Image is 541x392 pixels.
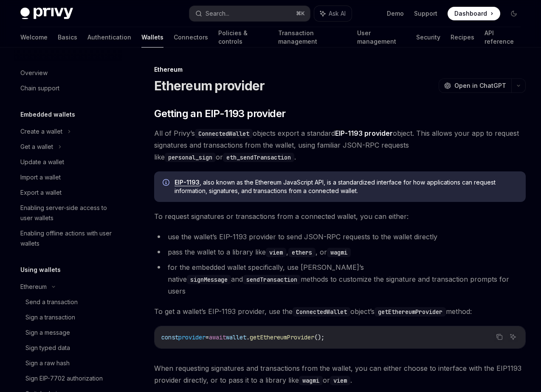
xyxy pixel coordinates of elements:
button: Copy the contents from the code block [494,331,505,342]
a: Dashboard [448,7,500,20]
span: Dashboard [454,9,487,18]
a: Welcome [20,27,48,48]
a: Sign typed data [14,340,122,356]
span: Open in ChatGPT [454,81,506,90]
button: Ask AI [314,6,352,21]
a: Export a wallet [14,185,122,200]
a: Basics [58,27,77,48]
div: Sign a transaction [25,312,75,322]
code: wagmi [299,376,323,385]
div: Sign a raw hash [25,358,70,368]
a: Connectors [174,27,208,48]
span: = [206,333,209,341]
span: , also known as the Ethereum JavaScript API, is a standardized interface for how applications can... [175,178,517,195]
h5: Using wallets [20,265,61,275]
img: dark logo [20,8,73,20]
div: Search... [206,8,229,19]
button: Open in ChatGPT [439,78,511,93]
div: Enabling server-side access to user wallets [20,203,117,223]
a: Sign a message [14,325,122,340]
button: Search...⌘K [189,6,310,21]
div: Sign typed data [25,343,70,353]
code: ConnectedWallet [195,129,253,138]
a: Enabling server-side access to user wallets [14,200,122,226]
a: Sign EIP-7702 authorization [14,371,122,386]
code: viem [330,376,350,385]
div: Ethereum [20,282,47,292]
span: When requesting signatures and transactions from the wallet, you can either choose to interface w... [154,362,526,386]
span: ⌘ K [296,10,305,17]
h5: Embedded wallets [20,109,75,120]
li: use the wallet’s EIP-1193 provider to send JSON-RPC requests to the wallet directly [154,231,526,243]
code: personal_sign [165,153,216,162]
span: wallet [226,333,246,341]
a: Transaction management [278,27,347,48]
span: . [246,333,250,341]
a: Support [414,9,437,18]
a: Overview [14,65,122,81]
a: Sign a transaction [14,310,122,325]
code: viem [266,248,286,257]
span: const [161,333,178,341]
div: Export a wallet [20,188,62,198]
div: Overview [20,68,48,78]
code: wagmi [327,248,351,257]
a: Enabling offline actions with user wallets [14,226,122,251]
div: Ethereum [154,65,526,74]
a: Policies & controls [218,27,268,48]
button: Ask AI [507,331,518,342]
a: Wallets [141,27,163,48]
span: To get a wallet’s EIP-1193 provider, use the object’s method: [154,305,526,317]
div: Enabling offline actions with user wallets [20,228,117,249]
div: Chain support [20,83,59,93]
div: Update a wallet [20,157,64,167]
div: Sign EIP-7702 authorization [25,373,103,384]
a: Authentication [87,27,131,48]
code: eth_sendTransaction [223,153,294,162]
li: pass the wallet to a library like , , or [154,246,526,258]
a: Security [416,27,440,48]
a: Send a transaction [14,294,122,310]
li: for the embedded wallet specifically, use [PERSON_NAME]’s native and methods to customize the sig... [154,261,526,297]
code: ConnectedWallet [293,307,350,316]
a: Update a wallet [14,154,122,170]
a: EIP-1193 provider [335,129,393,138]
a: API reference [485,27,521,48]
span: await [209,333,226,341]
svg: Info [163,179,171,188]
a: Recipes [451,27,474,48]
a: Chain support [14,81,122,96]
div: Send a transaction [25,297,78,307]
a: EIP-1193 [175,179,200,186]
div: Get a wallet [20,142,53,152]
code: sendTransaction [243,275,301,284]
div: Sign a message [25,328,70,338]
button: Toggle dark mode [507,7,521,20]
span: Getting an EIP-1193 provider [154,107,285,120]
span: Ask AI [329,9,346,18]
span: All of Privy’s objects export a standard object. This allows your app to request signatures and t... [154,127,526,163]
span: provider [178,333,206,341]
a: User management [357,27,406,48]
a: Sign a raw hash [14,356,122,371]
span: getEthereumProvider [250,333,314,341]
code: ethers [288,248,316,257]
div: Import a wallet [20,172,61,182]
code: signMessage [187,275,231,284]
a: Import a wallet [14,170,122,185]
a: Demo [387,9,404,18]
h1: Ethereum provider [154,78,265,93]
span: (); [314,333,324,341]
span: To request signatures or transactions from a connected wallet, you can either: [154,210,526,222]
code: getEthereumProvider [375,307,446,316]
div: Create a wallet [20,126,62,137]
